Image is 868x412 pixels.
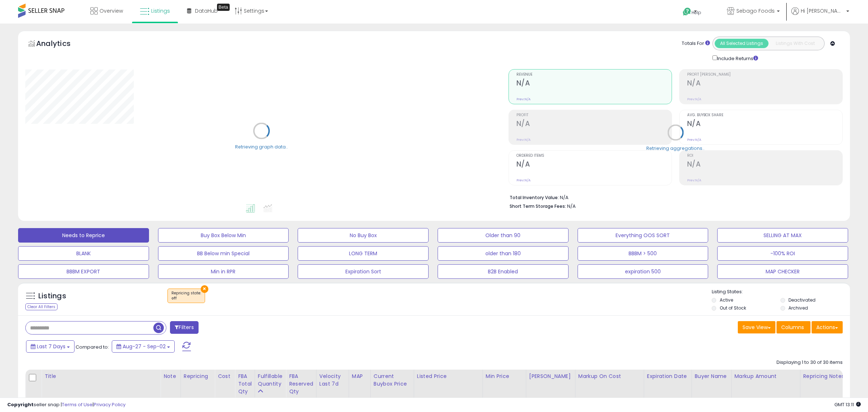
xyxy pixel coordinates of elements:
[768,39,822,48] button: Listings With Cost
[289,373,313,395] div: FBA Reserved Qty
[218,373,232,380] div: Cost
[834,401,861,408] span: 2025-09-10 13:11 GMT
[801,7,844,14] span: Hi [PERSON_NAME]
[692,370,731,398] th: CSV column name: cust_attr_4_Buyer Name
[791,7,849,24] a: Hi [PERSON_NAME]
[578,264,709,279] button: expiration 500
[438,264,569,279] button: B2B Enabled
[298,246,429,261] button: LONG TERM
[25,303,58,310] div: Clear All Filters
[644,370,692,398] th: CSV column name: cust_attr_2_Expiration Date
[18,246,149,261] button: BLANK
[99,7,123,14] span: Overview
[352,373,367,380] div: MAP
[788,297,816,303] label: Deactivated
[298,228,429,243] button: No Buy Box
[738,321,775,333] button: Save View
[36,38,85,50] h5: Analytics
[258,373,283,388] div: Fulfillable Quantity
[776,321,810,333] button: Columns
[374,373,411,388] div: Current Buybox Price
[171,290,201,301] span: Repricing state :
[717,246,848,261] button: -100% ROI
[298,264,429,279] button: Expiration Sort
[201,285,208,293] button: ×
[781,324,804,331] span: Columns
[170,321,198,334] button: Filters
[735,373,797,380] div: Markup Amount
[776,359,843,366] div: Displaying 1 to 30 of 30 items
[715,39,769,48] button: All Selected Listings
[76,344,109,350] span: Compared to:
[112,340,175,353] button: Aug-27 - Sep-02
[163,373,178,380] div: Note
[44,373,157,380] div: Title
[158,264,289,279] button: Min in RPR
[575,370,644,398] th: The percentage added to the cost of goods (COGS) that forms the calculator for Min & Max prices.
[171,296,201,301] div: off
[677,2,715,24] a: Help
[692,9,701,16] span: Help
[238,373,252,395] div: FBA Total Qty
[38,291,66,301] h5: Listings
[578,373,641,380] div: Markup on Cost
[37,343,65,350] span: Last 7 Days
[682,40,710,47] div: Totals For
[7,402,125,408] div: seller snap | |
[529,373,572,380] div: [PERSON_NAME]
[646,145,705,151] div: Retrieving aggregations..
[720,305,746,311] label: Out of Stock
[486,373,523,380] div: Min Price
[712,289,850,295] p: Listing States:
[717,264,848,279] button: MAP CHECKER
[720,297,733,303] label: Active
[319,373,346,388] div: Velocity Last 7d
[217,4,230,11] div: Tooltip anchor
[736,7,775,14] span: Sebago Foods
[812,321,843,333] button: Actions
[438,228,569,243] button: Older than 90
[803,373,846,380] div: Repricing Notes
[94,401,125,408] a: Privacy Policy
[800,370,849,398] th: CSV column name: cust_attr_3_Repricing Notes
[578,246,709,261] button: BBBM > 500
[417,373,480,380] div: Listed Price
[235,143,288,150] div: Retrieving graph data..
[62,401,93,408] a: Terms of Use
[695,373,728,380] div: Buyer Name
[195,7,218,14] span: DataHub
[438,246,569,261] button: older than 180
[647,373,689,380] div: Expiration Date
[158,246,289,261] button: BB Below min Special
[788,305,808,311] label: Archived
[707,54,767,62] div: Include Returns
[26,340,75,353] button: Last 7 Days
[123,343,166,350] span: Aug-27 - Sep-02
[18,264,149,279] button: BBBM EXPORT
[578,228,709,243] button: Everything OOS SORT
[18,228,149,243] button: Needs to Reprice
[717,228,848,243] button: SELLING AT MAX
[682,7,692,16] i: Get Help
[151,7,170,14] span: Listings
[158,228,289,243] button: Buy Box Below Min
[7,401,34,408] strong: Copyright
[184,373,212,380] div: Repricing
